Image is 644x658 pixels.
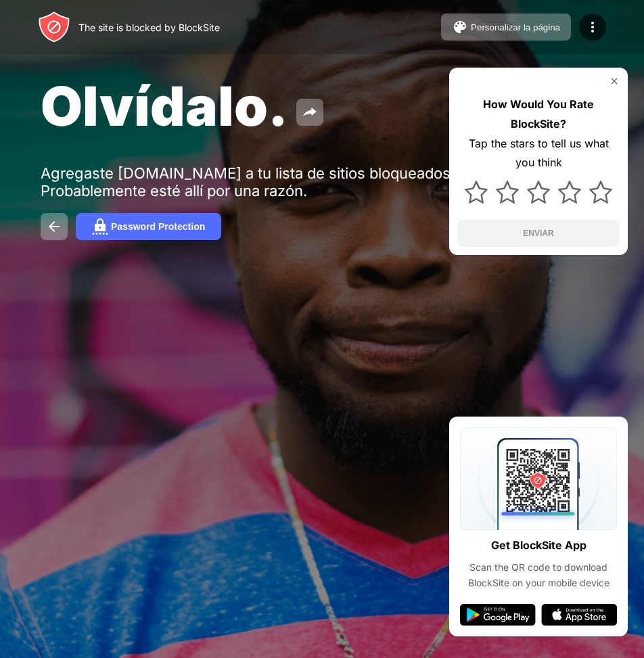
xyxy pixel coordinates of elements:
img: app-store.svg [541,604,617,626]
img: header-logo.svg [38,11,70,43]
img: star.svg [527,181,550,204]
img: star.svg [496,181,519,204]
div: Personalizar la página [471,22,560,32]
img: star.svg [558,181,581,204]
img: menu-icon.svg [584,19,601,35]
img: back.svg [46,218,62,235]
img: google-play.svg [460,604,536,626]
div: Password Protection [111,221,205,232]
img: star.svg [589,181,612,204]
img: share.svg [302,104,318,120]
div: The site is blocked by BlockSite [78,22,220,33]
div: Tap the stars to tell us what you think [457,134,620,173]
div: Agregaste [DOMAIN_NAME] a tu lista de sitios bloqueados. Probablemente esté allí por una razón. [41,164,459,199]
img: password.svg [92,218,108,235]
img: pallet.svg [452,19,468,35]
img: qrcode.svg [460,427,617,530]
div: How Would You Rate BlockSite? [457,95,620,134]
button: Personalizar la página [441,14,571,41]
img: rate-us-close.svg [609,76,620,87]
img: star.svg [465,181,488,204]
div: Scan the QR code to download BlockSite on your mobile device [460,560,617,590]
span: Olvídalo. [41,73,288,139]
button: ENVIAR [457,220,620,247]
div: Get BlockSite App [491,536,586,555]
button: Password Protection [76,213,221,240]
